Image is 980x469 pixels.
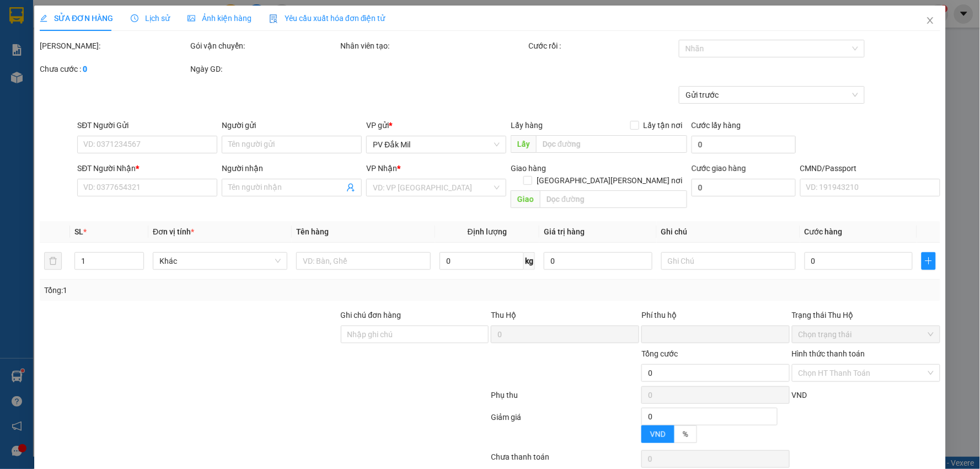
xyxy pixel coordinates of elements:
span: Lịch sử [131,14,170,23]
img: icon [269,14,278,23]
label: Cước lấy hàng [692,121,741,130]
span: Giao hàng [511,164,547,173]
span: VP 214 [111,80,128,86]
div: [PERSON_NAME]: [40,40,188,52]
div: Người gửi [222,119,362,131]
span: plus [922,257,935,265]
span: VP Nhận [367,164,398,173]
span: 11:26:38 [DATE] [105,50,156,58]
span: Tên hàng [296,227,329,236]
span: Đơn vị tính [153,227,194,236]
span: Định lượng [468,227,507,236]
span: PV Đắk Mil [373,136,500,153]
span: SỬA ĐƠN HÀNG [40,14,113,23]
span: [GEOGRAPHIC_DATA][PERSON_NAME] nơi [532,174,687,186]
div: Phụ thu [490,389,640,408]
input: Cước giao hàng [692,179,796,196]
button: delete [44,252,62,270]
th: Ghi chú [657,221,800,243]
input: Ghi Chú [661,252,796,270]
input: Ghi chú đơn hàng [341,326,489,343]
span: DM10250372 [109,41,156,50]
div: Trạng thái Thu Hộ [792,309,940,321]
div: VP gửi [367,119,507,131]
div: SĐT Người Gửi [77,119,217,131]
span: VND [792,391,807,399]
input: Cước lấy hàng [692,136,796,153]
span: Lấy hàng [511,121,543,130]
div: Chưa cước : [40,63,188,75]
span: Lấy [511,135,537,153]
div: Giảm giá [490,411,640,448]
span: Khác [159,253,281,269]
span: Lấy tận nơi [639,119,687,131]
span: Thu Hộ [491,311,516,319]
span: Nơi nhận: [84,77,102,93]
label: Hình thức thanh toán [792,349,865,358]
span: PV Đắk Mil [38,77,65,83]
input: VD: Bàn, Ghế [296,252,431,270]
span: clock-circle [131,14,138,22]
div: Ngày GD: [190,63,339,75]
div: Cước rồi : [529,40,677,52]
div: Tổng: 1 [44,284,378,296]
div: Gói vận chuyển: [190,40,339,52]
b: 0 [83,65,87,73]
div: Nhân viên tạo: [341,40,527,52]
button: Close [915,6,946,36]
span: user-add [347,183,356,192]
input: Dọc đường [540,190,688,208]
strong: CÔNG TY TNHH [GEOGRAPHIC_DATA] 214 QL13 - P.26 - Q.BÌNH THẠNH - TP HCM 1900888606 [29,18,89,59]
span: VND [650,430,666,439]
span: Ảnh kiện hàng [188,14,251,23]
span: Chọn trạng thái [799,326,934,343]
span: Nơi gửi: [11,77,23,93]
span: kg [524,252,535,270]
div: CMND/Passport [800,162,940,174]
button: plus [922,252,935,270]
label: Ghi chú đơn hàng [341,311,401,319]
span: % [683,430,688,439]
span: Gửi trước [686,87,858,103]
span: close [926,16,935,25]
span: SL [74,227,83,236]
span: Cước hàng [805,227,843,236]
div: Người nhận [222,162,362,174]
div: Phí thu hộ [641,309,790,326]
div: SĐT Người Nhận [77,162,217,174]
input: Dọc đường [537,135,688,153]
img: logo [11,25,25,52]
label: Cước giao hàng [692,164,746,173]
span: Tổng cước [641,349,678,358]
span: Giao [511,190,540,208]
span: picture [188,14,195,22]
span: Giá trị hàng [544,227,585,236]
strong: BIÊN NHẬN GỬI HÀNG HOÁ [38,66,128,74]
span: edit [40,14,47,22]
span: Yêu cầu xuất hóa đơn điện tử [269,14,385,23]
